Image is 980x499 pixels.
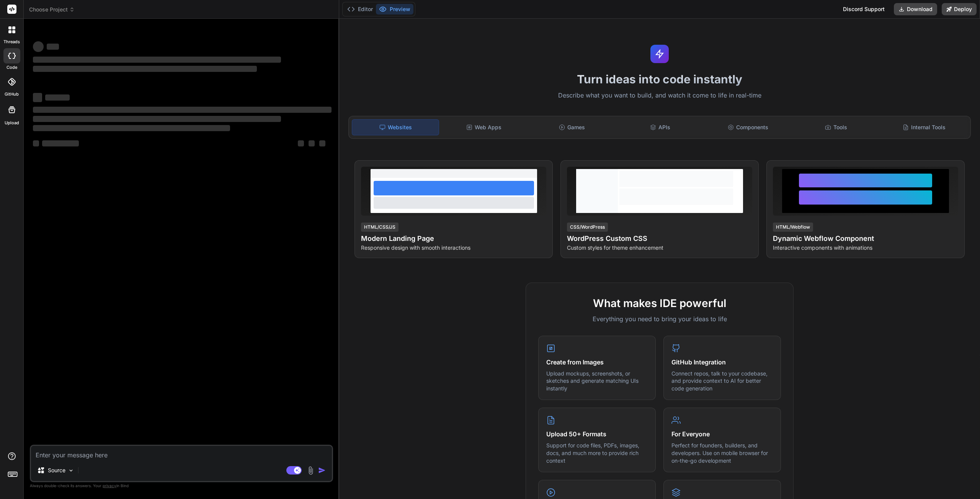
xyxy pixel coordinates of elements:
p: Always double-check its answers. Your in Bind [30,482,333,489]
p: Connect repos, talk to your codebase, and provide context to AI for better code generation [671,370,773,392]
div: Internal Tools [881,119,967,135]
img: attachment [306,466,315,475]
button: Deploy [942,3,977,15]
span: ‌ [33,93,42,102]
label: GitHub [5,91,19,98]
button: Download [894,3,937,15]
div: HTML/CSS/JS [361,223,399,232]
label: code [7,64,17,71]
span: privacy [103,483,116,488]
div: Discord Support [838,3,889,15]
span: ‌ [33,140,39,146]
div: Tools [793,119,879,135]
div: Web Apps [441,119,527,135]
span: ‌ [33,107,332,113]
div: CSS/WordPress [567,223,608,232]
span: ‌ [298,140,304,146]
span: ‌ [47,44,59,50]
label: Upload [5,120,19,126]
img: Pick Models [68,467,74,474]
div: APIs [617,119,703,135]
div: Games [529,119,615,135]
span: ‌ [45,94,70,101]
button: Preview [376,4,413,15]
p: Source [48,466,65,474]
span: ‌ [319,140,325,146]
label: threads [3,39,20,45]
span: ‌ [33,116,281,122]
p: Describe what you want to build, and watch it come to life in real-time [344,91,975,101]
div: Websites [352,119,439,135]
h1: Turn ideas into code instantly [344,72,975,86]
p: Interactive components with animations [773,244,958,252]
h4: Modern Landing Page [361,233,546,244]
span: Choose Project [29,6,75,13]
img: icon [318,466,326,474]
h4: WordPress Custom CSS [567,233,752,244]
h4: Dynamic Webflow Component [773,233,958,244]
span: ‌ [33,57,281,63]
h4: GitHub Integration [671,358,773,367]
span: ‌ [33,125,230,131]
h4: Create from Images [546,358,648,367]
span: ‌ [33,66,257,72]
p: Perfect for founders, builders, and developers. Use on mobile browser for on-the-go development [671,442,773,464]
div: Components [705,119,791,135]
p: Upload mockups, screenshots, or sketches and generate matching UIs instantly [546,370,648,392]
p: Everything you need to bring your ideas to life [538,314,781,323]
h2: What makes IDE powerful [538,295,781,311]
p: Support for code files, PDFs, images, docs, and much more to provide rich context [546,442,648,464]
h4: Upload 50+ Formats [546,429,648,439]
span: ‌ [309,140,315,146]
p: Responsive design with smooth interactions [361,244,546,252]
p: Custom styles for theme enhancement [567,244,752,252]
span: ‌ [33,41,44,52]
h4: For Everyone [671,429,773,439]
div: HTML/Webflow [773,223,813,232]
button: Editor [344,4,376,15]
span: ‌ [42,140,79,146]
